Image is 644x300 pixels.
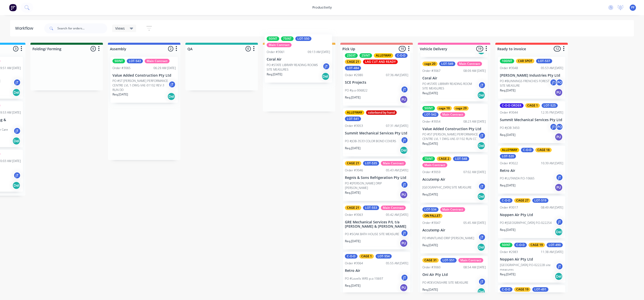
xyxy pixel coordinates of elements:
div: productivity [310,4,334,11]
span: PF [631,5,634,10]
span: Views [115,26,125,31]
img: Factory [9,4,17,11]
div: Workflow [15,25,36,31]
input: Search for orders... [57,23,107,33]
